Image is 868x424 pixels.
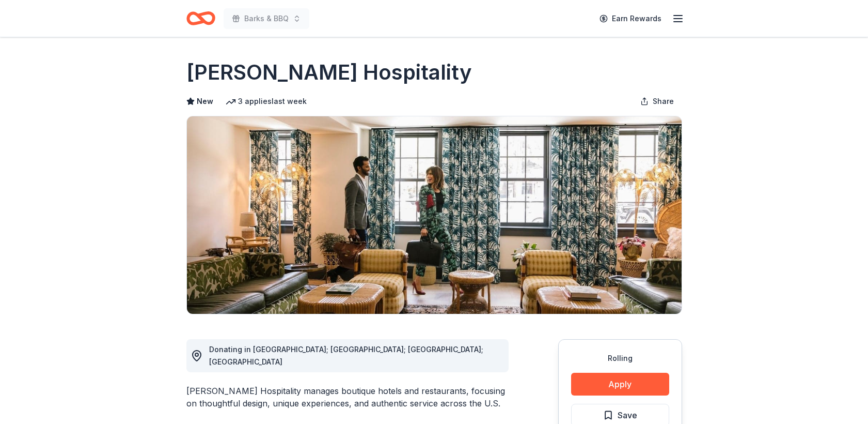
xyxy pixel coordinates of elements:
[244,12,289,25] span: Barks & BBQ
[187,116,682,314] img: Image for Oliver Hospitality
[186,6,215,31] a: Home
[197,95,213,108] span: New
[186,58,472,87] h1: [PERSON_NAME] Hospitality
[653,95,674,108] span: Share
[186,385,509,410] div: [PERSON_NAME] Hospitality manages boutique hotels and restaurants, focusing on thoughtful design,...
[224,8,309,29] button: Barks & BBQ
[226,95,307,108] div: 3 applies last week
[593,9,668,28] a: Earn Rewards
[571,352,669,365] div: Rolling
[632,91,682,112] button: Share
[618,408,637,422] span: Save
[209,345,483,366] span: Donating in [GEOGRAPHIC_DATA]; [GEOGRAPHIC_DATA]; [GEOGRAPHIC_DATA]; [GEOGRAPHIC_DATA]
[571,373,669,396] button: Apply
